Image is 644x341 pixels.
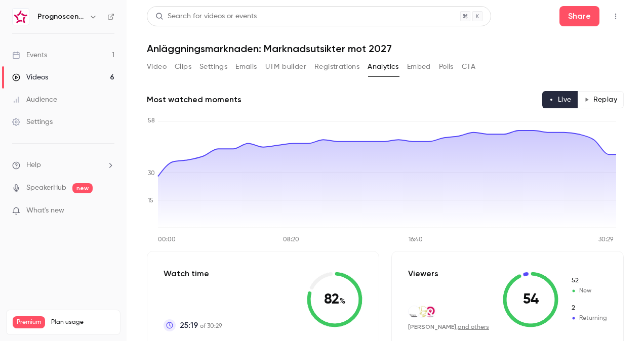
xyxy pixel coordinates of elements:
iframe: Noticeable Trigger [102,206,114,216]
a: and others [458,324,489,330]
div: Settings [12,117,53,127]
tspan: 16:40 [409,237,423,243]
div: Search for videos or events [155,11,257,22]
h1: Anläggningsmarknaden: Marknadsutsikter mot 2027 [147,42,624,55]
div: , [408,323,489,331]
tspan: 00:00 [158,237,176,243]
button: Video [147,59,167,75]
img: prognoscentret.se [425,306,436,317]
h2: Most watched moments [147,94,241,106]
tspan: 30 [148,170,155,177]
button: Share [559,6,599,26]
div: Audience [12,95,57,105]
span: Plan usage [51,318,114,326]
button: Registrations [314,59,359,75]
button: Embed [407,59,431,75]
span: What's new [26,205,64,216]
button: Analytics [368,59,399,75]
button: Live [542,91,578,108]
img: Prognoscentret | Powered by Hubexo [13,9,29,25]
span: Returning [571,314,607,323]
button: Replay [578,91,624,108]
div: Events [12,50,47,60]
span: New [571,276,607,285]
span: Returning [571,304,607,313]
tspan: 58 [148,118,155,124]
span: [PERSON_NAME] [408,323,456,330]
tspan: 08:20 [283,237,299,243]
p: Watch time [164,268,222,280]
h6: Prognoscentret | Powered by Hubexo [37,12,85,22]
img: pqp.se [417,306,428,317]
button: CTA [462,59,475,75]
p: Viewers [408,268,438,280]
p: of 30:29 [180,319,222,331]
img: forsen.com [409,306,420,317]
button: Polls [439,59,454,75]
div: Videos [12,72,48,82]
tspan: 15 [148,198,153,204]
button: UTM builder [265,59,306,75]
span: new [72,183,93,193]
span: New [571,286,607,295]
button: Settings [199,59,227,75]
li: help-dropdown-opener [12,160,114,170]
span: 25:19 [180,319,198,331]
button: Clips [175,59,191,75]
span: Premium [13,316,45,328]
button: Emails [235,59,257,75]
span: Help [26,160,41,170]
tspan: 30:29 [598,237,614,243]
a: SpeakerHub [26,183,66,193]
button: Top Bar Actions [608,8,624,24]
